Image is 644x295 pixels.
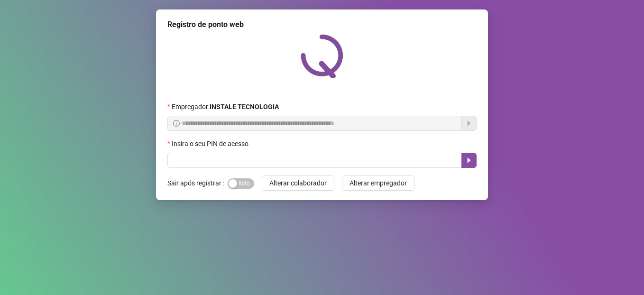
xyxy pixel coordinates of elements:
span: Empregador : [172,101,279,112]
span: caret-right [465,157,473,164]
label: Sair após registrar [167,175,228,191]
button: Alterar colaborador [262,175,334,191]
button: Alterar empregador [342,175,414,191]
div: Registro de ponto web [167,19,477,30]
span: Alterar empregador [350,178,407,188]
span: info-circle [173,120,180,127]
label: Insira o seu PIN de acesso [167,138,255,149]
span: Alterar colaborador [269,178,327,188]
img: QRPoint [301,34,343,78]
strong: INSTALE TECNOLOGIA [210,103,279,111]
